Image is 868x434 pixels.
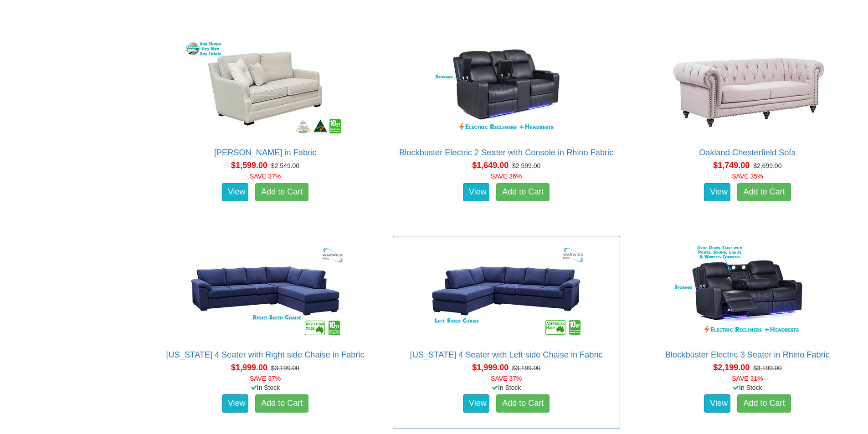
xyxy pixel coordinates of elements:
[231,161,267,170] span: $1,599.00
[665,39,829,139] img: Oakland Chesterfield Sofa
[222,183,248,201] a: View
[472,363,508,372] span: $1,999.00
[271,364,299,372] del: $3,199.00
[255,394,308,413] a: Add to Cart
[732,375,763,382] font: SAVE 31%
[512,162,540,169] del: $2,599.00
[399,148,613,157] a: Blockbuster Electric 2 Seater with Console in Rhino Fabric
[491,375,522,382] font: SAVE 37%
[704,394,730,413] a: View
[463,183,489,201] a: View
[753,364,781,372] del: $3,199.00
[753,162,781,169] del: $2,699.00
[512,364,540,372] del: $3,199.00
[737,183,791,201] a: Add to Cart
[410,350,603,359] a: [US_STATE] 4 Seater with Left side Chaise in Fabric
[255,183,308,201] a: Add to Cart
[231,363,267,372] span: $1,999.00
[424,39,588,139] img: Blockbuster Electric 2 Seater with Console in Rhino Fabric
[214,148,316,157] a: [PERSON_NAME] in Fabric
[737,394,791,413] a: Add to Cart
[391,383,622,392] div: In Stock
[665,350,830,359] a: Blockbuster Electric 3 Seater in Rhino Fabric
[250,375,281,382] font: SAVE 37%
[149,383,380,392] div: In Stock
[713,363,750,372] span: $2,199.00
[496,394,550,413] a: Add to Cart
[732,173,763,180] font: SAVE 35%
[250,173,281,180] font: SAVE 37%
[271,162,299,169] del: $2,549.00
[632,383,863,392] div: In Stock
[699,148,796,157] a: Oakland Chesterfield Sofa
[496,183,550,201] a: Add to Cart
[704,183,730,201] a: View
[424,241,588,341] img: Arizona 4 Seater with Left side Chaise in Fabric
[222,394,248,413] a: View
[472,161,508,170] span: $1,649.00
[166,350,365,359] a: [US_STATE] 4 Seater with Right side Chaise in Fabric
[183,241,347,341] img: Arizona 4 Seater with Right side Chaise in Fabric
[183,39,347,139] img: Adele Sofa in Fabric
[463,394,489,413] a: View
[665,241,829,341] img: Blockbuster Electric 3 Seater in Rhino Fabric
[713,161,750,170] span: $1,749.00
[491,173,522,180] font: SAVE 36%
